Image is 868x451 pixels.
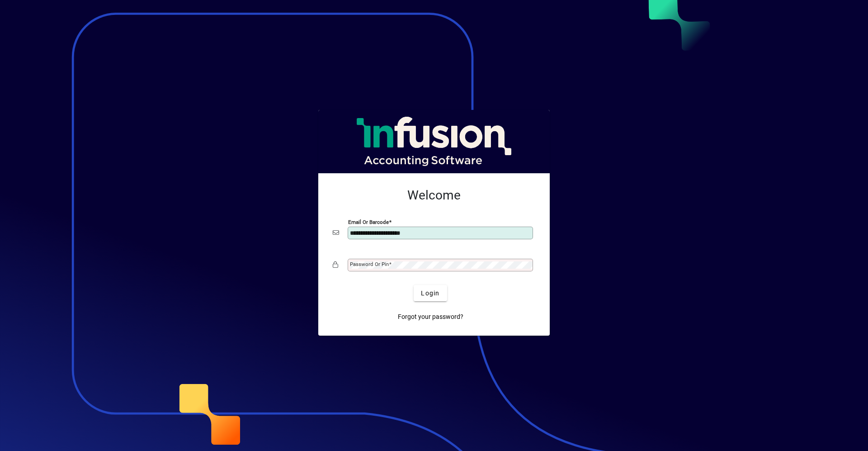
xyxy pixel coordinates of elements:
[421,289,439,298] span: Login
[350,261,389,267] mat-label: Password or Pin
[348,219,389,225] mat-label: Email or Barcode
[394,309,467,325] a: Forgot your password?
[398,312,463,322] span: Forgot your password?
[414,285,447,301] button: Login
[333,188,535,203] h2: Welcome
